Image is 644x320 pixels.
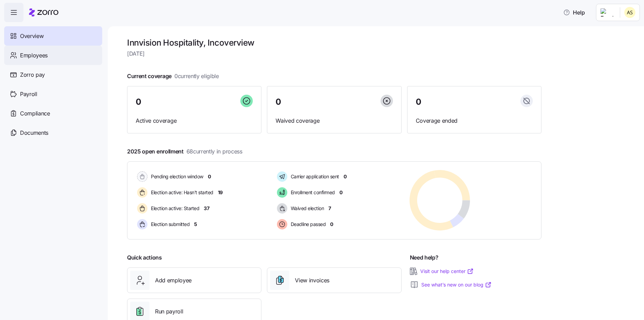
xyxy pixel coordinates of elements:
[136,116,253,125] span: Active coverage
[186,147,242,156] span: 68 currently in process
[20,51,48,60] span: Employees
[558,6,590,19] button: Help
[289,173,339,180] span: Carrier application sent
[4,65,102,84] a: Zorro pay
[295,276,329,285] span: View invoices
[218,189,223,196] span: 19
[410,253,439,262] span: Need help?
[20,32,44,40] span: Overview
[127,147,242,156] span: 2025 open enrollment
[155,307,183,316] span: Run payroll
[416,116,533,125] span: Coverage ended
[276,98,281,106] span: 0
[20,90,37,98] span: Payroll
[20,129,48,137] span: Documents
[4,104,102,123] a: Compliance
[416,98,421,106] span: 0
[204,205,209,212] span: 37
[289,189,335,196] span: Enrollment confirmed
[289,221,326,228] span: Deadline passed
[208,173,211,180] span: 0
[20,70,45,79] span: Zorro pay
[149,173,203,180] span: Pending election window
[344,173,347,180] span: 0
[194,221,197,228] span: 5
[624,7,635,18] img: 25966653fc60c1c706604e5d62ac2791
[563,8,585,17] span: Help
[20,109,50,118] span: Compliance
[127,72,219,81] span: Current coverage
[328,205,331,212] span: 7
[149,221,190,228] span: Election submitted
[127,37,541,48] h1: Innvision Hospitality, Inc overview
[600,8,614,17] img: Employer logo
[136,98,141,106] span: 0
[155,276,192,285] span: Add employee
[149,189,213,196] span: Election active: Hasn't started
[4,26,102,46] a: Overview
[421,281,492,288] a: See what’s new on our blog
[339,189,343,196] span: 0
[4,123,102,142] a: Documents
[127,49,541,58] span: [DATE]
[330,221,333,228] span: 0
[174,72,219,81] span: 0 currently eligible
[127,253,162,262] span: Quick actions
[289,205,324,212] span: Waived election
[4,46,102,65] a: Employees
[149,205,199,212] span: Election active: Started
[276,116,393,125] span: Waived coverage
[420,268,474,275] a: Visit our help center
[4,84,102,104] a: Payroll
